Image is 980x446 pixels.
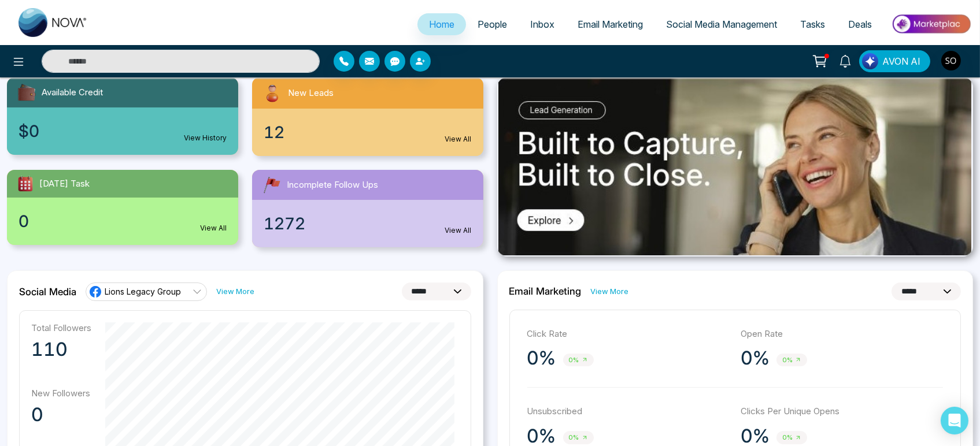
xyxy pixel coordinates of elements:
span: $0 [19,119,39,143]
a: New Leads12View All [245,77,490,156]
a: View All [445,134,472,144]
p: Total Followers [31,322,91,333]
span: Lions Legacy Group [105,286,181,297]
span: [DATE] Task [39,177,90,191]
a: Social Media Management [654,13,789,35]
img: availableCredit.svg [16,82,37,103]
span: 0% [776,354,807,367]
span: 1272 [264,211,305,236]
span: 0% [563,431,594,444]
a: Incomplete Follow Ups1272View All [245,170,490,247]
span: Deals [848,18,872,30]
span: People [478,18,507,30]
img: Nova CRM Logo [19,8,88,37]
h2: Email Marketing [509,285,582,297]
a: Deals [837,13,883,35]
a: View History [184,133,227,143]
span: New Leads [288,87,334,100]
span: 0 [19,209,29,233]
a: View All [445,225,472,236]
p: New Followers [31,388,91,399]
div: Open Intercom Messenger [941,407,968,434]
p: Clicks Per Unique Opens [741,405,943,418]
img: User Avatar [941,51,961,70]
p: 0% [741,347,770,370]
a: Tasks [789,13,837,35]
img: Market-place.gif [889,11,973,37]
span: 0% [776,431,807,444]
span: AVON AI [882,54,920,68]
span: Home [429,18,454,30]
p: 110 [31,338,91,361]
a: Inbox [519,13,566,35]
span: Available Credit [42,86,103,99]
h2: Social Media [19,286,76,298]
a: View More [591,286,629,297]
a: Home [417,13,466,35]
span: Social Media Management [666,18,777,30]
a: View All [200,223,227,233]
img: . [498,77,971,255]
a: Email Marketing [566,13,654,35]
img: followUps.svg [261,174,282,195]
button: AVON AI [859,50,930,72]
img: Lead Flow [862,53,878,69]
span: Inbox [530,18,554,30]
p: Unsubscribed [527,405,730,418]
span: Email Marketing [578,18,643,30]
p: Click Rate [527,328,730,341]
span: Incomplete Follow Ups [287,179,378,192]
span: 0% [563,354,594,367]
span: Tasks [800,18,825,30]
p: 0 [31,403,91,426]
a: People [466,13,519,35]
img: todayTask.svg [16,174,35,193]
p: 0% [527,347,556,370]
img: newLeads.svg [261,82,283,104]
p: Open Rate [741,328,943,341]
a: View More [216,286,254,297]
span: 12 [264,120,284,144]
